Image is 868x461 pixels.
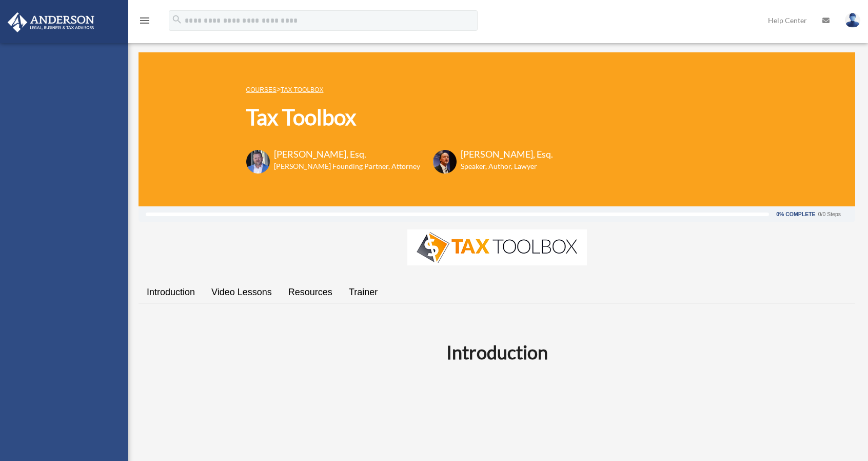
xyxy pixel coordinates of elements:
[461,161,540,171] h6: Speaker, Author, Lawyer
[171,14,183,25] i: search
[280,278,341,307] a: Resources
[274,161,420,171] h6: [PERSON_NAME] Founding Partner, Attorney
[139,14,151,27] i: menu
[145,339,849,365] h2: Introduction
[818,212,841,217] div: 0/0 Steps
[139,18,151,27] a: menu
[461,148,553,161] h3: [PERSON_NAME], Esq.
[139,278,203,307] a: Introduction
[246,150,270,174] img: Toby-circle-head.png
[246,86,277,93] a: COURSES
[5,12,97,32] img: Anderson Advisors Platinum Portal
[274,148,420,161] h3: [PERSON_NAME], Esq.
[246,83,553,96] p: >
[341,278,386,307] a: Trainer
[246,102,553,132] h1: Tax Toolbox
[776,212,815,217] div: 0% Complete
[281,86,323,93] a: Tax Toolbox
[845,13,860,28] img: User Pic
[433,150,457,174] img: Scott-Estill-Headshot.png
[203,278,280,307] a: Video Lessons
